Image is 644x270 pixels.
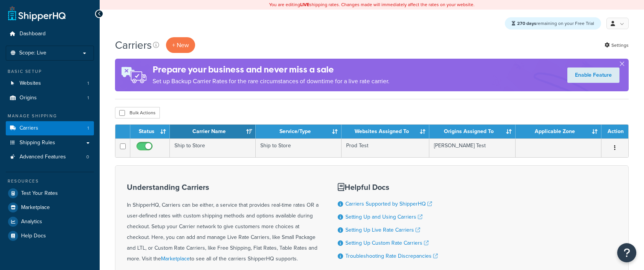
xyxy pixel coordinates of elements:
[338,183,438,191] h3: Helpful Docs
[21,190,58,197] span: Test Your Rates
[20,31,46,37] span: Dashboard
[6,136,94,150] a: Shipping Rules
[20,125,38,132] span: Carriers
[20,95,37,101] span: Origins
[115,38,152,53] h1: Carriers
[115,107,160,119] button: Bulk Actions
[6,178,94,184] div: Resources
[505,17,601,30] div: remaining on your Free Trial
[19,50,46,56] span: Scope: Live
[345,239,429,247] a: Setting Up Custom Rate Carriers
[6,91,94,105] a: Origins 1
[21,204,50,211] span: Marketplace
[6,229,94,243] a: Help Docs
[21,233,46,239] span: Help Docs
[6,91,94,105] li: Origins
[6,150,94,164] li: Advanced Features
[20,154,66,160] span: Advanced Features
[256,125,342,138] th: Service/Type: activate to sort column ascending
[345,213,422,221] a: Setting Up and Using Carriers
[166,37,195,53] button: + New
[115,59,153,91] img: ad-rules-rateshop-fe6ec290ccb7230408bd80ed9643f0289d75e0ffd9eb532fc0e269fcd187b520.png
[6,76,94,91] a: Websites 1
[87,125,89,132] span: 1
[87,95,89,101] span: 1
[6,68,94,75] div: Basic Setup
[605,40,629,51] a: Settings
[6,215,94,229] a: Analytics
[567,67,619,83] a: Enable Feature
[617,243,636,262] button: Open Resource Center
[517,20,536,27] strong: 270 days
[86,154,89,160] span: 0
[127,183,319,191] h3: Understanding Carriers
[127,183,319,264] div: In ShipperHQ, Carriers can be either, a service that provides real-time rates OR a user-defined r...
[6,113,94,119] div: Manage Shipping
[20,140,55,146] span: Shipping Rules
[6,186,94,200] a: Test Your Rates
[8,6,66,21] a: ShipperHQ Home
[601,125,628,138] th: Action
[6,121,94,135] li: Carriers
[345,252,438,260] a: Troubleshooting Rate Discrepancies
[170,125,256,138] th: Carrier Name: activate to sort column ascending
[342,138,429,157] td: Prod Test
[300,1,309,8] b: LIVE
[342,125,429,138] th: Websites Assigned To: activate to sort column ascending
[161,255,190,263] a: Marketplace
[6,150,94,164] a: Advanced Features 0
[153,76,389,87] p: Set up Backup Carrier Rates for the rare circumstances of downtime for a live rate carrier.
[170,138,256,157] td: Ship to Store
[516,125,601,138] th: Applicable Zone: activate to sort column ascending
[256,138,342,157] td: Ship to Store
[6,27,94,41] a: Dashboard
[20,80,41,87] span: Websites
[345,226,420,234] a: Setting Up Live Rate Carriers
[87,80,89,87] span: 1
[21,219,42,225] span: Analytics
[6,201,94,214] a: Marketplace
[6,121,94,135] a: Carriers 1
[6,76,94,91] li: Websites
[429,138,516,157] td: [PERSON_NAME] Test
[345,200,432,208] a: Carriers Supported by ShipperHQ
[130,125,170,138] th: Status: activate to sort column ascending
[429,125,516,138] th: Origins Assigned To: activate to sort column ascending
[153,63,389,76] h4: Prepare your business and never miss a sale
